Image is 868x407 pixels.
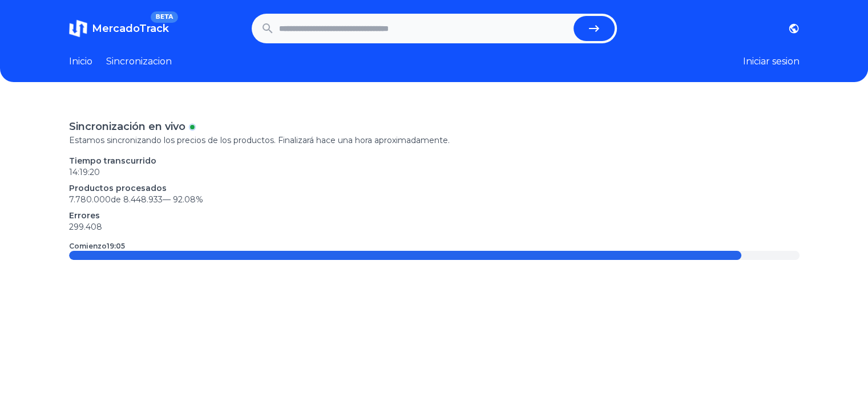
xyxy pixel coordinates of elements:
[69,242,125,251] p: Comienzo
[69,119,185,135] p: Sincronización en vivo
[107,242,125,250] time: 19:05
[69,167,100,177] time: 14:19:20
[106,55,172,68] a: Sincronizacion
[69,194,800,205] p: 7.780.000 de 8.448.933 —
[92,22,169,35] span: MercadoTrack
[151,11,177,23] span: BETA
[173,194,203,205] span: 92.08 %
[69,221,800,233] p: 299.408
[69,182,800,194] p: Productos procesados
[743,55,800,68] button: Iniciar sesion
[69,135,800,146] p: Estamos sincronizando los precios de los productos. Finalizará hace una hora aproximadamente.
[69,19,169,38] a: MercadoTrackBETA
[69,19,87,38] img: MercadoTrack
[69,155,800,166] p: Tiempo transcurrido
[69,55,92,68] a: Inicio
[69,210,800,221] p: Errores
